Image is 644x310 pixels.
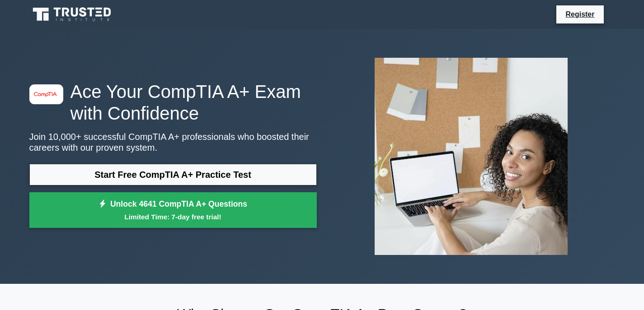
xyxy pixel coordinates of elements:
a: Unlock 4641 CompTIA A+ QuestionsLimited Time: 7-day free trial! [29,192,317,228]
a: Register [560,9,600,20]
small: Limited Time: 7-day free trial! [41,212,306,222]
a: Start Free CompTIA A+ Practice Test [29,164,317,185]
h1: Ace Your CompTIA A+ Exam with Confidence [29,81,317,124]
p: Join 10,000+ successful CompTIA A+ professionals who boosted their careers with our proven system. [29,131,317,153]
